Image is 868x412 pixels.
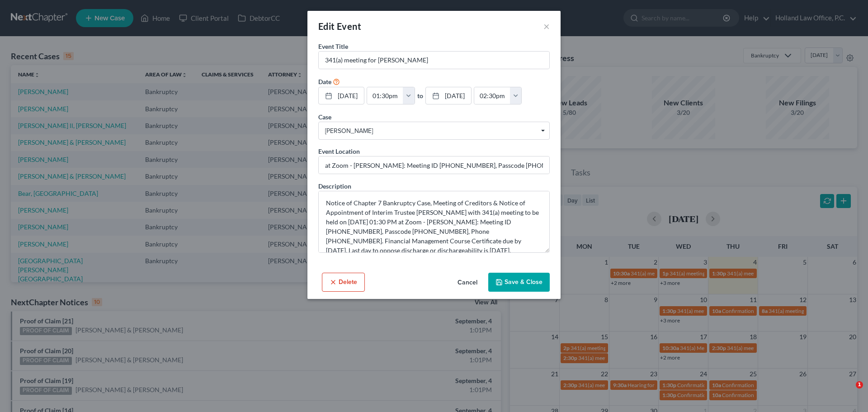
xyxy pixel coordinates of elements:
[318,122,550,140] span: Select box activate
[426,87,471,104] a: [DATE]
[474,87,510,104] input: -- : --
[543,21,550,32] button: ×
[417,91,423,100] label: to
[856,381,863,388] span: 1
[319,52,549,69] input: Enter event name...
[318,21,361,32] span: Edit Event
[322,273,365,292] button: Delete
[325,126,543,136] span: [PERSON_NAME]
[319,87,364,104] a: [DATE]
[837,381,859,403] iframe: Intercom live chat
[318,43,348,50] span: Event Title
[318,147,360,156] label: Event Location
[319,156,549,174] input: Enter location...
[488,273,550,292] button: Save & Close
[367,87,403,104] input: -- : --
[450,274,485,292] button: Cancel
[318,112,331,122] label: Case
[318,181,351,191] label: Description
[318,77,331,86] label: Date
